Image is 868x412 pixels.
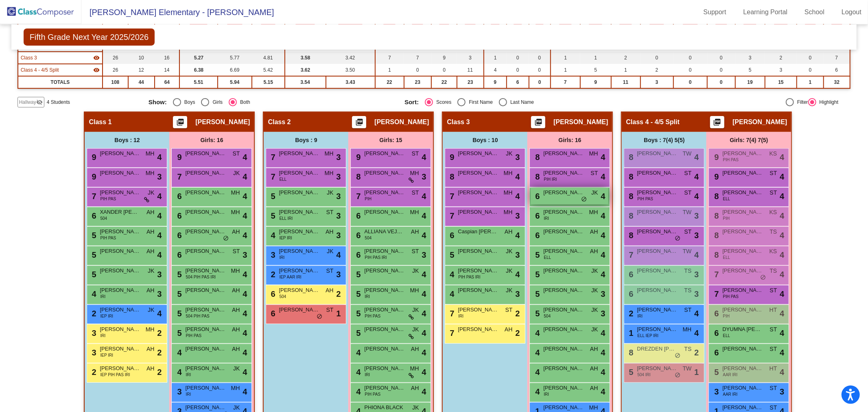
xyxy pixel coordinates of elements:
td: 3.43 [326,76,375,88]
span: [PERSON_NAME] [637,228,678,236]
mat-icon: picture_as_pdf [713,118,722,129]
td: 14 [155,64,180,76]
span: [PERSON_NAME] [100,228,140,236]
td: 7 [404,52,432,64]
span: ST [412,149,419,158]
span: 9 [712,153,719,162]
td: 3.54 [285,76,326,88]
span: TW [683,149,692,158]
mat-radio-group: Select an option [404,98,654,106]
span: [PERSON_NAME] Elementary - [PERSON_NAME] [81,6,274,19]
td: 11 [457,64,483,76]
td: 5.94 [218,76,252,88]
span: 8 [533,172,540,181]
span: 4 [422,229,426,241]
span: ELL [723,196,730,202]
td: 9 [431,52,457,64]
div: Filter [794,99,808,106]
span: 4 [601,229,605,241]
td: 108 [103,76,128,88]
td: 3.58 [285,52,326,64]
span: 6 [533,192,540,201]
td: 0 [673,52,707,64]
td: 1 [797,76,823,88]
span: 6 [533,211,540,220]
span: 4 [515,171,520,183]
span: ST [770,169,777,178]
td: 5.77 [218,52,252,64]
td: 3 [641,76,673,88]
a: Learning Portal [737,6,794,19]
div: First Name [466,99,493,106]
span: PIH PAS [100,235,116,241]
span: [PERSON_NAME] [637,169,678,177]
div: Highlight [816,99,839,106]
span: 8 [627,153,633,162]
td: 0 [797,52,823,64]
span: MH [410,169,419,178]
span: [PERSON_NAME] [722,228,763,236]
span: AH [232,228,240,236]
span: 4 [243,210,247,222]
span: 4 [422,210,426,222]
span: 4 [780,151,784,163]
span: [PERSON_NAME] [543,169,584,177]
span: [PERSON_NAME] [637,188,678,197]
span: 9 [90,172,96,181]
td: 6.69 [218,64,252,76]
span: 6 [175,192,181,201]
td: 19 [735,76,765,88]
span: ST [591,169,598,178]
span: 9 [90,153,96,162]
span: 7 [448,192,454,201]
td: 5.51 [179,76,217,88]
span: [PERSON_NAME] [279,208,319,216]
span: 4 [269,231,275,240]
span: 3 [694,229,699,241]
span: ST [684,228,692,236]
td: 5.15 [252,76,285,88]
span: AH [326,228,333,236]
span: MH [231,208,240,217]
span: JK [327,188,333,197]
span: ST [684,169,692,178]
span: [PERSON_NAME] [458,169,498,177]
span: [PERSON_NAME] [279,169,319,177]
span: ST [412,188,419,197]
td: 0 [529,64,551,76]
span: [PERSON_NAME] [279,149,319,158]
span: [PERSON_NAME] [185,228,226,236]
span: [PERSON_NAME] [553,118,608,126]
span: [PERSON_NAME] Ginestet [637,149,678,158]
td: 7 [375,52,404,64]
span: [PERSON_NAME] [374,118,429,126]
div: Girls: 7(4) 7(5) [706,132,791,148]
span: Show: [149,99,167,106]
span: 4 [243,151,247,163]
mat-icon: visibility [93,67,100,73]
span: [PERSON_NAME] [543,188,584,197]
div: Girls: 15 [348,132,433,148]
td: 1 [551,52,580,64]
span: 8 [354,172,361,181]
div: Last Name [507,99,534,106]
span: Caspian [PERSON_NAME] [458,228,498,236]
span: 4 [157,210,162,222]
span: do_not_disturb_alt [581,196,587,203]
span: AH [146,228,154,236]
td: 4.81 [252,52,285,64]
div: Boys : 12 [85,132,169,148]
td: 15 [765,76,797,88]
span: MH [504,169,513,178]
span: MH [325,169,334,178]
div: Boys [181,99,195,106]
span: 4 [780,210,784,222]
span: [PERSON_NAME] [722,149,763,158]
span: [PERSON_NAME] [185,188,226,197]
span: ALLIANA VEJMOLA [364,228,405,236]
span: 4 [515,190,520,202]
span: [PERSON_NAME] [100,169,140,177]
td: 9 [580,76,611,88]
span: 6 [448,231,454,240]
span: AH [505,228,512,236]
